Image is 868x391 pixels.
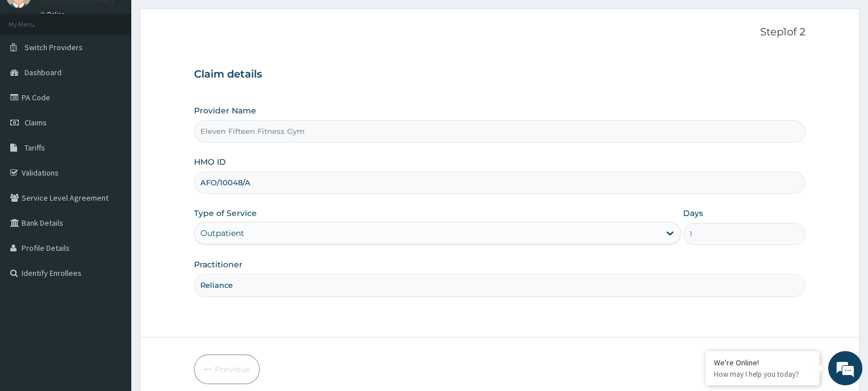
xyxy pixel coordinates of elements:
[194,207,257,219] label: Type of Service
[194,355,260,384] button: Previous
[59,64,192,79] div: Chat with us now
[683,207,703,219] label: Days
[194,26,805,39] p: Step 1 of 2
[21,57,46,85] img: d_794563401_company_1708531726252_794563401
[25,42,83,52] span: Switch Providers
[194,259,243,270] label: Practitioner
[194,156,226,168] label: HMO ID
[25,117,47,128] span: Claims
[187,6,215,33] div: Minimize live chat window
[194,105,256,116] label: Provider Name
[25,67,62,78] span: Dashboard
[194,172,805,194] input: Enter HMO ID
[194,68,805,81] h3: Claim details
[66,121,158,236] span: We're online!
[6,266,217,306] textarea: Type your message and hit 'Enter'
[40,10,67,18] a: Online
[194,274,805,296] input: Enter Name
[714,357,811,368] div: We're Online!
[714,369,811,379] p: How may I help you today?
[25,142,45,153] span: Tariffs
